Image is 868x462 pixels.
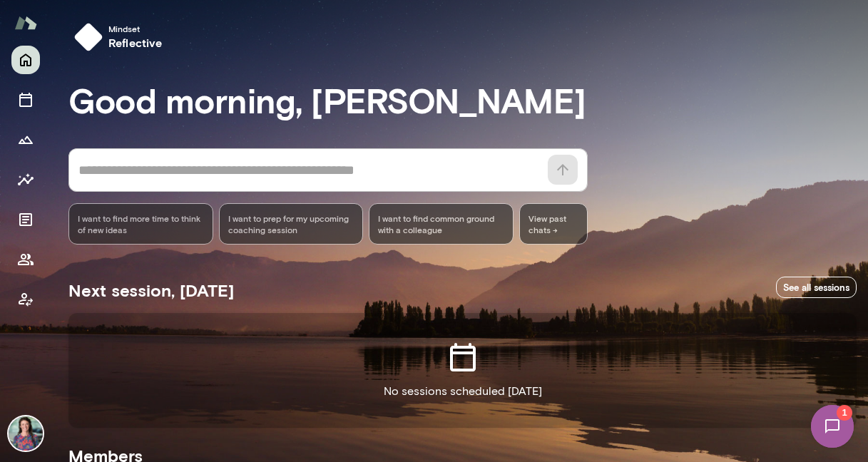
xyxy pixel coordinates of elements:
[68,279,234,302] h5: Next session, [DATE]
[11,205,40,234] button: Documents
[108,34,163,51] h6: reflective
[68,17,174,57] button: Mindsetreflective
[219,203,364,245] div: I want to prep for my upcoming coaching session
[11,245,40,274] button: Members
[9,416,43,451] img: Christina Knoll
[11,125,40,154] button: Growth Plan
[108,23,163,34] span: Mindset
[11,46,40,74] button: Home
[228,212,354,235] span: I want to prep for my upcoming coaching session
[378,212,504,235] span: I want to find common ground with a colleague
[369,203,514,245] div: I want to find common ground with a colleague
[78,212,204,235] span: I want to find more time to think of new ideas
[74,23,103,51] img: mindset
[11,285,40,314] button: Client app
[14,9,37,36] img: Mento
[776,277,857,299] a: See all sessions
[11,86,40,114] button: Sessions
[519,203,588,245] span: View past chats ->
[68,80,857,120] h3: Good morning, [PERSON_NAME]
[384,383,542,400] p: No sessions scheduled [DATE]
[68,203,213,245] div: I want to find more time to think of new ideas
[11,165,40,194] button: Insights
